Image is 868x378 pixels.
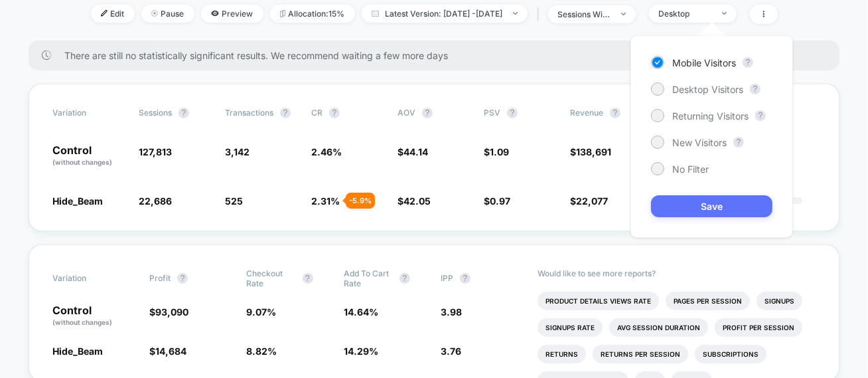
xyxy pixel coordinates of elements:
span: 42.05 [403,195,431,207]
span: There are still no statistically significant results. We recommend waiting a few more days [64,50,813,61]
div: Desktop [659,9,712,19]
span: Desktop Visitors [672,84,743,95]
span: 44.14 [403,146,428,157]
span: 127,813 [139,146,172,157]
img: end [621,13,626,15]
p: Control [52,145,125,167]
span: IPP [441,273,453,283]
span: $ [570,195,608,207]
button: ? [303,273,313,284]
button: ? [422,108,433,118]
span: Returning Visitors [672,110,749,122]
span: Allocation: 15% [270,5,355,23]
li: Avg Session Duration [609,318,708,337]
li: Signups [757,292,802,310]
span: 3.76 [441,345,461,357]
div: sessions with impression [558,9,611,19]
span: PSV [484,108,500,118]
span: CR [311,108,323,118]
button: ? [177,273,188,284]
span: Preview [201,5,263,23]
span: 525 [225,195,243,207]
span: 3.98 [441,306,462,318]
span: 22,686 [139,195,172,207]
span: (without changes) [52,318,112,326]
span: Transactions [225,108,273,118]
button: ? [610,108,620,118]
span: $ [570,146,611,157]
span: 2.46 % [311,146,342,157]
span: Profit [149,273,171,283]
span: $ [484,146,509,157]
span: 14.64 % [344,306,378,318]
span: 22,077 [576,195,608,207]
button: ? [507,108,518,118]
button: ? [733,137,744,147]
li: Subscriptions [695,345,766,363]
button: ? [399,273,410,284]
span: Variation [52,268,125,288]
span: New Visitors [672,137,727,148]
span: $ [398,146,428,157]
span: No Filter [672,163,709,175]
span: AOV [398,108,415,118]
img: end [722,12,727,15]
span: 3,142 [225,146,250,157]
span: 0.97 [490,195,510,207]
button: Save [651,195,772,217]
button: ? [743,57,753,68]
span: (without changes) [52,158,112,166]
p: Would like to see more reports? [538,268,816,278]
li: Product Details Views Rate [538,292,659,310]
img: edit [101,10,108,17]
button: ? [750,84,760,94]
span: Hide_Beam [52,345,103,357]
span: Sessions [139,108,172,118]
li: Returns Per Session [593,345,688,363]
img: rebalance [280,10,285,17]
img: end [513,12,518,15]
span: Pause [141,5,194,23]
button: ? [460,273,470,284]
li: Pages Per Session [666,292,750,310]
li: Profit Per Session [715,318,802,337]
span: Latest Version: [DATE] - [DATE] [362,5,528,23]
span: $ [398,195,431,207]
span: Mobile Visitors [672,57,736,68]
li: Returns [538,345,586,363]
span: 2.31 % [311,195,340,207]
p: Control [52,305,136,328]
img: calendar [372,10,379,17]
span: Hide_Beam [52,195,103,207]
span: Edit [91,5,135,23]
span: 93,090 [155,306,188,318]
button: ? [755,110,766,121]
span: 14,684 [155,345,186,357]
span: 8.82 % [247,345,277,357]
span: $ [149,306,188,318]
span: $ [484,195,510,207]
span: 9.07 % [247,306,277,318]
span: Checkout Rate [247,268,296,288]
span: Revenue [570,108,603,118]
span: | [534,5,548,24]
img: end [151,10,158,17]
span: $ [149,345,186,357]
span: Variation [52,108,125,118]
li: Signups Rate [538,318,603,337]
span: 14.29 % [344,345,378,357]
span: 138,691 [576,146,611,157]
span: 1.09 [490,146,509,157]
button: ? [179,108,189,118]
div: - 5.9 % [346,193,375,209]
button: ? [280,108,291,118]
span: Add To Cart Rate [344,268,393,288]
button: ? [329,108,340,118]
